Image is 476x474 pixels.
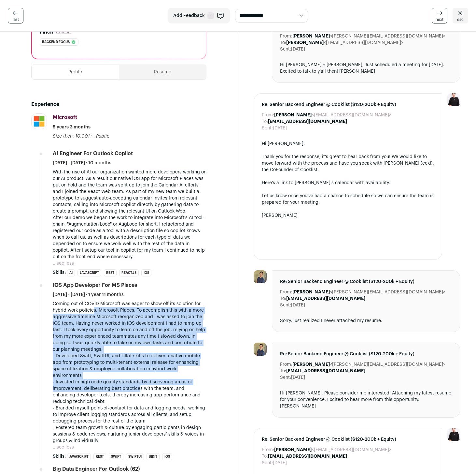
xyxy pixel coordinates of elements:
img: 9240684-medium_jpg [447,428,460,441]
li: React.js [119,269,139,276]
dt: Sent: [280,46,291,52]
span: Re: Senior Backend Engineer @ Cooklist ($120-200k + Equity) [280,278,452,285]
button: Profile [32,65,119,79]
p: With the rise of AI our organization wanted more developers working on our AI product. As a resul... [53,169,206,215]
div: Hi [PERSON_NAME] + [PERSON_NAME], Just scheduled a meeting for [DATE]. Excited to talk to y'all t... [280,62,452,75]
dt: From: [262,112,274,118]
p: Coming out of COVID Microsoft was eager to show off its solution for hybrid work policies: Micros... [53,301,206,353]
span: [DATE] - [DATE] · 10 months [53,160,111,166]
b: [EMAIL_ADDRESS][DOMAIN_NAME] [286,369,365,373]
div: Hi [PERSON_NAME], Please consider me interested! Attaching my latest resume for your convenience.... [280,390,452,409]
li: REST [104,269,117,276]
button: ...see less [53,260,74,267]
dd: <[EMAIL_ADDRESS][DOMAIN_NAME]> [286,39,403,46]
div: Thank you for the response; it’s great to hear back from you! We would like to move forward with ... [262,154,434,173]
span: Size then: 10,001+ [53,134,92,139]
span: next [436,17,443,22]
img: 9240684-medium_jpg [447,93,460,106]
dt: From: [280,289,292,295]
span: esc [457,17,464,22]
span: Skills: [53,269,66,276]
span: Backend focus [42,39,70,45]
b: [PERSON_NAME] [292,290,330,294]
b: [PERSON_NAME] [274,113,312,117]
dd: <[PERSON_NAME][EMAIL_ADDRESS][DOMAIN_NAME]> [292,289,445,295]
dt: To: [262,118,268,125]
dd: [DATE] [273,460,287,466]
b: [PERSON_NAME] [286,40,324,45]
li: iOS [141,269,151,276]
a: last [8,8,23,23]
span: F [207,12,214,19]
span: Microsoft [53,115,77,120]
span: Add Feedback [173,12,205,19]
div: AI Engineer For Outlook Copilot [53,150,133,157]
b: [PERSON_NAME] [292,362,330,367]
span: [DATE] - [DATE] · 1 year 11 months [53,291,124,298]
a: next [432,8,447,23]
dt: Sent: [280,374,291,381]
div: Let us know once you've had a chance to schedule so we can ensure the team is prepared for your m... [262,193,434,206]
button: ...see less [53,444,74,451]
a: esc [453,8,468,23]
dd: <[PERSON_NAME][EMAIL_ADDRESS][DOMAIN_NAME]> [292,33,445,39]
dt: To: [262,453,268,460]
div: iOS App Developer for MS Places [53,282,137,289]
dt: Sent: [262,460,273,466]
div: [PERSON_NAME] [262,212,434,219]
p: - Developed Swift, SwiftUI, and UIKit skills to deliver a native mobile app from prototyping to m... [53,353,206,379]
dt: From: [280,33,292,39]
dt: Sent: [280,302,291,308]
dd: [DATE] [291,374,305,381]
dd: [DATE] [291,46,305,52]
button: Expand [56,29,71,35]
p: - Invested in high code quality standards by discovering areas of improvement, deliberating best ... [53,379,206,405]
img: c38c362cecf1b7d79f47e0838a0bf10c1a70020156f9dfa1120c85d38138d192.jpg [254,343,267,356]
p: After our demo we began the work to integrate into Microsoft's AI tool-chain, "Augmentation Loop"... [53,215,206,260]
dt: To: [280,368,286,374]
dt: To: [280,39,286,46]
li: UIkit [147,453,160,460]
dt: To: [280,295,286,302]
li: JavaScript [77,269,101,276]
img: c786a7b10b07920eb52778d94b98952337776963b9c08eb22d98bc7b89d269e4.jpg [32,114,47,129]
b: [EMAIL_ADDRESS][DOMAIN_NAME] [268,454,347,459]
img: c38c362cecf1b7d79f47e0838a0bf10c1a70020156f9dfa1120c85d38138d192.jpg [254,270,267,283]
dd: <[EMAIL_ADDRESS][DOMAIN_NAME]> [274,112,391,118]
span: · [93,133,95,140]
span: Skills: [53,453,66,460]
p: - Fostered team growth & culture by engaging participants in design sessions & code reviews, nurt... [53,424,206,444]
span: 5 years 3 months [53,124,91,130]
span: Re: Senior Backend Engineer @ Cooklist ($120-200k + Equity) [262,436,434,443]
dt: From: [280,361,292,368]
h2: Experience [31,100,206,108]
h2: Finch [40,28,53,36]
b: [EMAIL_ADDRESS][DOMAIN_NAME] [268,119,347,124]
dd: [DATE] [291,302,305,308]
li: AI [67,269,75,276]
span: Re: Senior Backend Engineer @ Cooklist ($120-200k + Equity) [262,101,434,108]
span: Re: Senior Backend Engineer @ Cooklist ($120-200k + Equity) [280,351,452,357]
b: [PERSON_NAME] [274,448,312,452]
li: Swift [109,453,123,460]
dd: <[PERSON_NAME][EMAIL_ADDRESS][DOMAIN_NAME]> [292,361,445,368]
b: [EMAIL_ADDRESS][DOMAIN_NAME] [286,296,365,301]
span: Public [96,134,109,139]
dd: <[EMAIL_ADDRESS][DOMAIN_NAME]> [274,447,391,453]
dt: Sent: [262,125,273,131]
button: Add Feedback F [168,8,230,23]
dt: From: [262,447,274,453]
li: SwiftUI [126,453,144,460]
li: REST [93,453,106,460]
div: Big Data Engineer for Outlook (62) [53,466,140,473]
li: JavaScript [67,453,91,460]
a: Here's a link to [PERSON_NAME]'s calendar with availability. [262,181,390,185]
p: - Branded myself point-of-contact for data and logging needs, working to improve client logging s... [53,405,206,424]
dd: [DATE] [273,125,287,131]
span: last [13,17,19,22]
button: Resume [119,65,206,79]
li: iOS [162,453,172,460]
div: Hi [PERSON_NAME], [262,141,434,147]
div: Sorry, just realized I never attached my resume. [280,318,452,324]
b: [PERSON_NAME] [292,34,330,38]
